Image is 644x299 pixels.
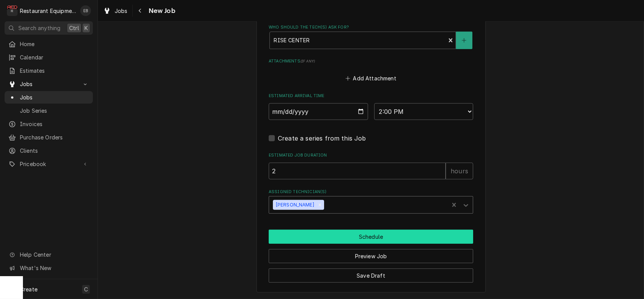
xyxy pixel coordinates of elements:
span: Help Center [20,251,88,259]
div: Button Group Row [269,230,473,244]
span: Purchase Orders [20,133,89,141]
div: Remove Wesley Fisher [316,200,324,210]
div: Button Group Row [269,244,473,263]
span: Pricebook [20,160,78,168]
a: Clients [5,144,93,157]
span: Invoices [20,120,89,128]
span: ( if any ) [300,59,315,63]
span: Jobs [115,7,128,15]
span: Search anything [18,24,60,32]
span: Jobs [20,80,78,88]
span: Clients [20,147,89,155]
a: Jobs [100,5,131,17]
div: R [7,5,18,16]
span: Jobs [20,93,89,101]
span: Ctrl [69,24,79,32]
select: Time Select [374,103,474,120]
button: Create New Contact [456,32,472,49]
div: Button Group Row [269,263,473,283]
span: K [84,24,88,32]
span: Estimates [20,67,89,75]
span: Job Series [20,107,89,115]
button: Search anythingCtrlK [5,21,93,35]
label: Who should the tech(s) ask for? [269,24,473,30]
button: Schedule [269,230,473,244]
span: New Job [146,6,175,16]
a: Job Series [5,104,93,117]
div: Estimated Job Duration [269,152,473,179]
label: Estimated Job Duration [269,152,473,158]
a: Go to Pricebook [5,158,93,170]
span: Create [20,286,37,293]
label: Attachments [269,58,473,64]
div: EB [80,5,91,16]
span: Home [20,40,89,48]
div: Assigned Technician(s) [269,189,473,214]
button: Navigate back [134,5,146,17]
a: Purchase Orders [5,131,93,144]
div: Attachments [269,58,473,83]
input: Date [269,103,368,120]
span: C [84,285,88,293]
div: Button Group [269,230,473,283]
span: What's New [20,264,88,272]
a: Go to What's New [5,262,93,274]
svg: Create New Contact [462,38,466,43]
a: Jobs [5,91,93,104]
a: Invoices [5,118,93,130]
button: Preview Job [269,249,473,263]
button: Save Draft [269,269,473,283]
a: Go to Help Center [5,248,93,261]
div: Restaurant Equipment Diagnostics [20,7,76,15]
div: Estimated Arrival Time [269,93,473,120]
div: Emily Bird's Avatar [80,5,91,16]
div: hours [446,163,473,179]
label: Assigned Technician(s) [269,189,473,195]
a: Estimates [5,64,93,77]
div: Restaurant Equipment Diagnostics's Avatar [7,5,18,16]
a: Home [5,38,93,50]
div: Who should the tech(s) ask for? [269,24,473,49]
span: Calendar [20,53,89,61]
label: Estimated Arrival Time [269,93,473,99]
a: Go to Jobs [5,78,93,90]
label: Create a series from this Job [278,134,366,143]
div: [PERSON_NAME] [273,200,316,210]
a: Calendar [5,51,93,64]
button: Add Attachment [344,73,398,83]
